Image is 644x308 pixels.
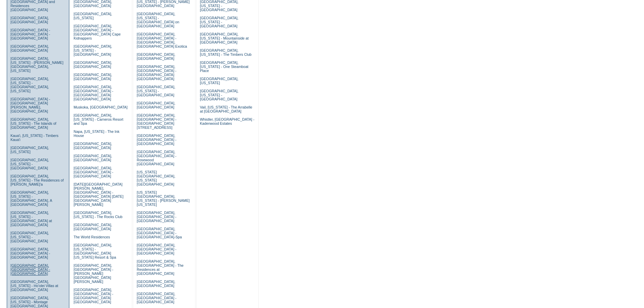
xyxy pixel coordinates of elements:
[137,243,176,255] a: [GEOGRAPHIC_DATA], [GEOGRAPHIC_DATA] - [GEOGRAPHIC_DATA]
[10,16,49,24] a: [GEOGRAPHIC_DATA], [GEOGRAPHIC_DATA]
[74,24,121,40] a: [GEOGRAPHIC_DATA], [GEOGRAPHIC_DATA] - [GEOGRAPHIC_DATA] Cape Kidnappers
[137,292,176,304] a: [GEOGRAPHIC_DATA], [GEOGRAPHIC_DATA] - [GEOGRAPHIC_DATA]
[137,280,175,288] a: [GEOGRAPHIC_DATA], [GEOGRAPHIC_DATA]
[200,16,238,28] a: [GEOGRAPHIC_DATA], [US_STATE] - [GEOGRAPHIC_DATA]
[74,12,112,20] a: [GEOGRAPHIC_DATA], [US_STATE]
[137,113,176,129] a: [GEOGRAPHIC_DATA], [GEOGRAPHIC_DATA] - [GEOGRAPHIC_DATA][STREET_ADDRESS]
[74,223,112,231] a: [GEOGRAPHIC_DATA], [GEOGRAPHIC_DATA]
[74,154,112,162] a: [GEOGRAPHIC_DATA], [GEOGRAPHIC_DATA]
[200,48,252,56] a: [GEOGRAPHIC_DATA], [US_STATE] - The Timbers Club
[137,150,176,166] a: [GEOGRAPHIC_DATA], [GEOGRAPHIC_DATA] - Rosewood [GEOGRAPHIC_DATA]
[10,231,49,243] a: [GEOGRAPHIC_DATA], [US_STATE] - [GEOGRAPHIC_DATA]
[10,158,49,170] a: [GEOGRAPHIC_DATA], [US_STATE] - [GEOGRAPHIC_DATA]
[200,61,248,73] a: [GEOGRAPHIC_DATA], [US_STATE] - One Steamboat Place
[200,77,238,85] a: [GEOGRAPHIC_DATA], [US_STATE]
[200,105,252,113] a: Vail, [US_STATE] - The Arrabelle at [GEOGRAPHIC_DATA]
[137,227,182,239] a: [GEOGRAPHIC_DATA], [GEOGRAPHIC_DATA] - [GEOGRAPHIC_DATA]-Spa
[10,134,58,142] a: Kaua'i, [US_STATE] - Timbers Kaua'i
[200,89,238,101] a: [GEOGRAPHIC_DATA], [US_STATE] - [GEOGRAPHIC_DATA]
[74,288,113,304] a: [GEOGRAPHIC_DATA], [GEOGRAPHIC_DATA] - [GEOGRAPHIC_DATA] [GEOGRAPHIC_DATA]
[74,129,120,138] a: Napa, [US_STATE] - The Ink House
[74,142,112,150] a: [GEOGRAPHIC_DATA], [GEOGRAPHIC_DATA]
[10,190,52,207] a: [GEOGRAPHIC_DATA], [US_STATE] - [GEOGRAPHIC_DATA], A [GEOGRAPHIC_DATA]
[137,52,175,61] a: [GEOGRAPHIC_DATA], [GEOGRAPHIC_DATA]
[10,117,56,129] a: [GEOGRAPHIC_DATA], [US_STATE] - The Islands of [GEOGRAPHIC_DATA]
[10,247,50,259] a: [GEOGRAPHIC_DATA], [GEOGRAPHIC_DATA] - [GEOGRAPHIC_DATA]
[74,73,112,81] a: [GEOGRAPHIC_DATA], [GEOGRAPHIC_DATA]
[137,12,179,28] a: [GEOGRAPHIC_DATA], [US_STATE] - [GEOGRAPHIC_DATA] on [GEOGRAPHIC_DATA]
[74,166,113,178] a: [GEOGRAPHIC_DATA], [GEOGRAPHIC_DATA] - [GEOGRAPHIC_DATA]
[10,263,50,276] a: [GEOGRAPHIC_DATA], [GEOGRAPHIC_DATA] - [GEOGRAPHIC_DATA]
[10,211,52,227] a: [GEOGRAPHIC_DATA], [US_STATE] - [GEOGRAPHIC_DATA] at [GEOGRAPHIC_DATA]
[10,97,50,113] a: [GEOGRAPHIC_DATA] - [GEOGRAPHIC_DATA][PERSON_NAME], [GEOGRAPHIC_DATA]
[137,170,175,186] a: [US_STATE][GEOGRAPHIC_DATA], [US_STATE][GEOGRAPHIC_DATA]
[137,85,175,97] a: [GEOGRAPHIC_DATA], [US_STATE] - [GEOGRAPHIC_DATA]
[74,85,113,101] a: [GEOGRAPHIC_DATA], [GEOGRAPHIC_DATA] - [GEOGRAPHIC_DATA] [GEOGRAPHIC_DATA]
[137,134,176,146] a: [GEOGRAPHIC_DATA], [GEOGRAPHIC_DATA] - [GEOGRAPHIC_DATA]
[74,243,116,259] a: [GEOGRAPHIC_DATA], [US_STATE] - [GEOGRAPHIC_DATA] [US_STATE] Resort & Spa
[74,211,123,219] a: [GEOGRAPHIC_DATA], [US_STATE] - The Rocks Club
[10,174,64,186] a: [GEOGRAPHIC_DATA], [US_STATE] - The Residences of [PERSON_NAME]'a
[74,113,123,125] a: [GEOGRAPHIC_DATA], [US_STATE] - Carneros Resort and Spa
[10,146,49,154] a: [GEOGRAPHIC_DATA], [US_STATE]
[10,280,58,292] a: [GEOGRAPHIC_DATA], [US_STATE] - Ho'olei Villas at [GEOGRAPHIC_DATA]
[10,296,49,308] a: [GEOGRAPHIC_DATA], [US_STATE] - Montage [GEOGRAPHIC_DATA]
[74,182,123,207] a: [DATE][GEOGRAPHIC_DATA][PERSON_NAME], [GEOGRAPHIC_DATA] - [GEOGRAPHIC_DATA] [DATE][GEOGRAPHIC_DAT...
[74,61,112,69] a: [GEOGRAPHIC_DATA], [GEOGRAPHIC_DATA]
[74,235,110,239] a: The World Residences
[200,117,254,125] a: Whistler, [GEOGRAPHIC_DATA] - Kadenwood Estates
[137,101,175,109] a: [GEOGRAPHIC_DATA], [GEOGRAPHIC_DATA]
[137,32,187,48] a: [GEOGRAPHIC_DATA], [GEOGRAPHIC_DATA] - [GEOGRAPHIC_DATA], [GEOGRAPHIC_DATA] Exotica
[10,56,64,73] a: [GEOGRAPHIC_DATA], [US_STATE] - [PERSON_NAME][GEOGRAPHIC_DATA], [US_STATE]
[137,65,176,81] a: [GEOGRAPHIC_DATA], [GEOGRAPHIC_DATA] - [GEOGRAPHIC_DATA] [GEOGRAPHIC_DATA]
[137,259,184,276] a: [GEOGRAPHIC_DATA], [GEOGRAPHIC_DATA] - The Residences at [GEOGRAPHIC_DATA]
[137,211,176,223] a: [GEOGRAPHIC_DATA], [GEOGRAPHIC_DATA] - [GEOGRAPHIC_DATA]
[74,44,112,56] a: [GEOGRAPHIC_DATA], [US_STATE] - [GEOGRAPHIC_DATA]
[200,32,248,44] a: [GEOGRAPHIC_DATA], [US_STATE] - Mountainside at [GEOGRAPHIC_DATA]
[74,105,127,109] a: Muskoka, [GEOGRAPHIC_DATA]
[74,263,113,284] a: [GEOGRAPHIC_DATA], [GEOGRAPHIC_DATA] - [PERSON_NAME][GEOGRAPHIC_DATA][PERSON_NAME]
[10,44,49,52] a: [GEOGRAPHIC_DATA], [GEOGRAPHIC_DATA]
[10,77,49,93] a: [GEOGRAPHIC_DATA], [US_STATE] - [GEOGRAPHIC_DATA], [US_STATE]
[137,190,190,207] a: [US_STATE][GEOGRAPHIC_DATA], [US_STATE] - [PERSON_NAME] [US_STATE]
[10,28,50,40] a: [GEOGRAPHIC_DATA] - [GEOGRAPHIC_DATA] - [GEOGRAPHIC_DATA]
